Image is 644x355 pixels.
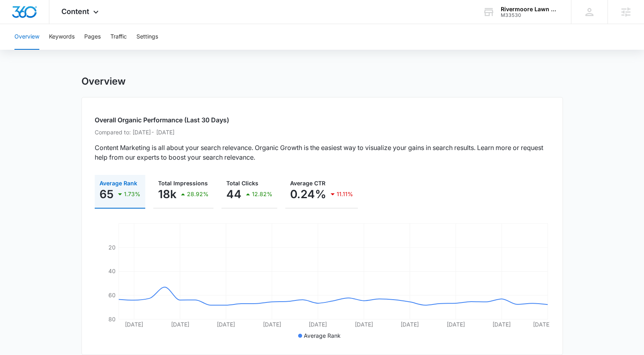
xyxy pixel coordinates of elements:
[49,24,75,50] button: Keywords
[501,6,559,12] div: account name
[136,24,158,50] button: Settings
[84,24,101,50] button: Pages
[14,24,39,50] button: Overview
[61,7,89,16] span: Content
[110,24,127,50] button: Traffic
[501,12,559,18] div: account id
